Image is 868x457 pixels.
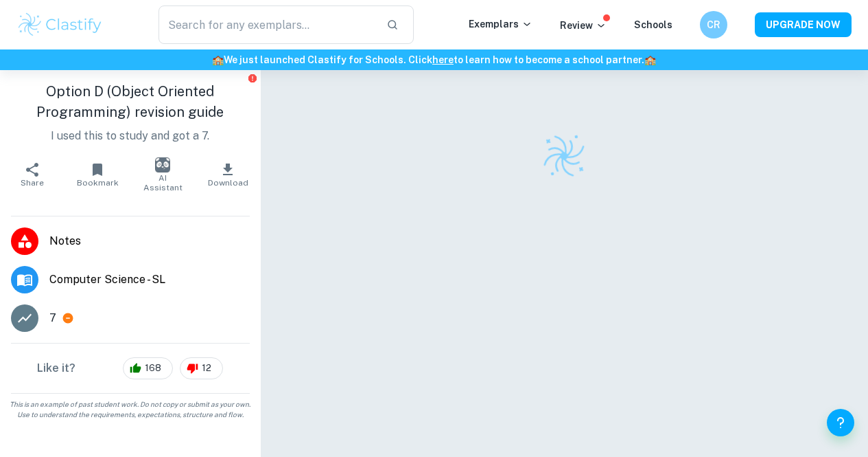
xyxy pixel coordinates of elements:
[560,18,607,33] p: Review
[180,357,223,379] div: 12
[159,5,375,44] input: Search for any exemplars...
[123,357,173,379] div: 168
[634,19,672,30] a: Schools
[130,155,196,194] button: AI Assistant
[537,129,591,183] img: Clastify logo
[49,271,250,288] span: Computer Science - SL
[139,173,187,192] span: AI Assistant
[155,157,170,172] img: AI Assistant
[65,155,130,194] button: Bookmark
[49,233,250,249] span: Notes
[137,361,169,375] span: 168
[37,360,75,377] h6: Like it?
[706,17,722,32] h6: CR
[77,178,119,188] span: Bookmark
[755,12,852,37] button: UPGRADE NOW
[16,11,104,38] img: Clastify logo
[432,54,454,65] a: here
[208,178,248,188] span: Download
[248,73,258,83] button: Report issue
[700,11,727,38] button: CR
[11,128,250,144] p: I used this to study and got a 7.
[11,81,250,122] h1: Option D (Object Oriented Programming) revision guide
[827,409,854,436] button: Help and Feedback
[194,361,219,375] span: 12
[196,155,261,194] button: Download
[3,52,865,67] h6: We just launched Clastify for Schools. Click to learn how to become a school partner.
[644,54,656,65] span: 🏫
[5,399,255,420] span: This is an example of past student work. Do not copy or submit as your own. Use to understand the...
[49,310,56,326] p: 7
[21,178,44,188] span: Share
[212,54,224,65] span: 🏫
[469,16,532,32] p: Exemplars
